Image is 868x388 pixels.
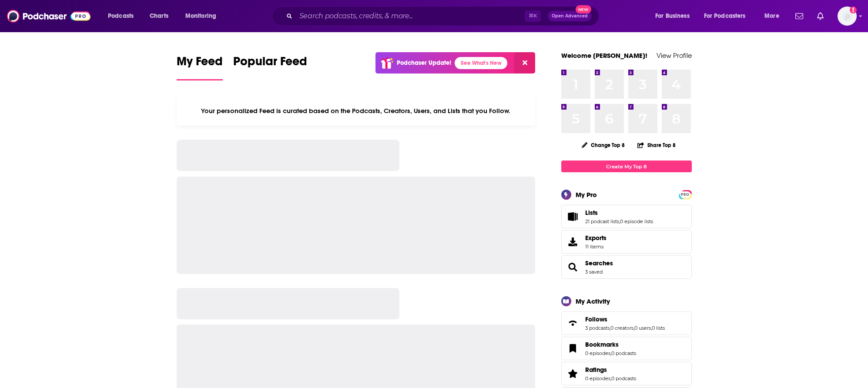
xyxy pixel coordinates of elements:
[7,8,90,24] img: Podchaser - Follow, Share and Rate Podcasts
[610,325,633,331] a: 0 creators
[838,7,857,26] span: Logged in as megcassidy
[610,350,611,356] span: ,
[633,325,634,331] span: ,
[564,342,582,355] a: Bookmarks
[585,325,610,331] a: 3 podcasts
[576,297,610,305] div: My Activity
[177,54,223,80] a: My Feed
[585,234,607,242] span: Exports
[177,96,536,126] div: Your personalized Feed is curated based on the Podcasts, Creators, Users, and Lists that you Follow.
[150,10,168,22] span: Charts
[561,311,692,335] span: Follows
[564,211,582,223] a: Lists
[564,236,582,248] span: Exports
[561,337,692,360] span: Bookmarks
[585,244,607,250] span: 11 items
[548,11,592,21] button: Open AdvancedNew
[564,261,582,273] a: Searches
[814,9,827,23] a: Show notifications dropdown
[698,9,758,23] button: open menu
[296,9,525,23] input: Search podcasts, credits, & more...
[233,54,307,74] span: Popular Feed
[564,368,582,380] a: Ratings
[185,10,216,22] span: Monitoring
[144,9,174,23] a: Charts
[620,218,653,224] a: 0 episode lists
[651,325,652,331] span: ,
[179,9,228,23] button: open menu
[655,10,690,22] span: For Business
[280,6,607,26] div: Search podcasts, credits, & more...
[619,218,620,224] span: ,
[792,9,807,23] a: Show notifications dropdown
[585,341,636,348] a: Bookmarks
[649,9,700,23] button: open menu
[585,366,607,374] span: Ratings
[576,140,630,151] button: Change Top 8
[634,325,651,331] a: 0 users
[585,259,613,267] a: Searches
[585,209,653,217] a: Lists
[397,59,451,67] p: Podchaser Update!
[611,350,636,356] a: 0 podcasts
[850,7,857,13] svg: Add a profile image
[455,57,507,69] a: See What's New
[764,10,779,22] span: More
[838,7,857,26] img: User Profile
[585,315,607,323] span: Follows
[552,14,588,18] span: Open Advanced
[233,54,307,80] a: Popular Feed
[680,191,690,197] a: PRO
[108,10,134,22] span: Podcasts
[652,325,665,331] a: 0 lists
[657,51,692,60] a: View Profile
[561,161,692,172] a: Create My Top 8
[525,10,541,22] span: ⌘ K
[637,137,676,154] button: Share Top 8
[838,7,857,26] button: Show profile menu
[585,315,665,323] a: Follows
[561,362,692,385] span: Ratings
[561,51,647,60] a: Welcome [PERSON_NAME]!
[585,218,619,224] a: 21 podcast lists
[177,54,223,74] span: My Feed
[585,366,636,374] a: Ratings
[585,350,610,356] a: 0 episodes
[564,317,582,329] a: Follows
[561,230,692,254] a: Exports
[585,269,603,275] a: 3 saved
[576,5,591,13] span: New
[704,10,746,22] span: For Podcasters
[561,255,692,279] span: Searches
[585,341,619,348] span: Bookmarks
[611,375,636,381] a: 0 podcasts
[576,191,597,199] div: My Pro
[585,209,598,217] span: Lists
[102,9,145,23] button: open menu
[561,205,692,228] span: Lists
[758,9,790,23] button: open menu
[585,375,610,381] a: 0 episodes
[610,375,611,381] span: ,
